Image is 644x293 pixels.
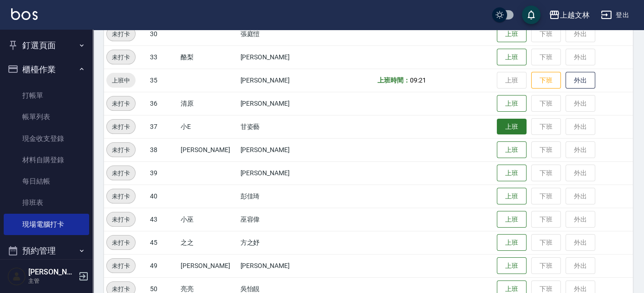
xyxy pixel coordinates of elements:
[178,45,238,69] td: 酪梨
[497,119,527,135] button: 上班
[238,231,316,254] td: 方之妤
[4,85,89,106] a: 打帳單
[178,231,238,254] td: 之之
[238,22,316,45] td: 張庭愷
[4,171,89,192] a: 每日結帳
[238,254,316,277] td: [PERSON_NAME]
[497,49,527,66] button: 上班
[107,145,135,155] span: 未打卡
[178,115,238,138] td: 小E
[148,185,179,208] td: 40
[148,115,179,138] td: 37
[4,214,89,235] a: 現場電腦打卡
[107,261,135,271] span: 未打卡
[28,268,76,277] h5: [PERSON_NAME]
[148,92,179,115] td: 36
[238,115,316,138] td: 甘姿藝
[107,191,135,201] span: 未打卡
[497,25,527,43] button: 上班
[148,161,179,185] td: 39
[238,69,316,92] td: [PERSON_NAME]
[148,254,179,277] td: 49
[410,76,426,84] span: 09:21
[4,239,89,263] button: 預約管理
[4,192,89,213] a: 排班表
[238,161,316,185] td: [PERSON_NAME]
[107,122,135,132] span: 未打卡
[107,99,135,108] span: 未打卡
[238,185,316,208] td: 彭佳琦
[148,22,179,45] td: 30
[497,211,527,228] button: 上班
[4,128,89,149] a: 現金收支登錄
[178,138,238,161] td: [PERSON_NAME]
[148,208,179,231] td: 43
[497,257,527,274] button: 上班
[377,76,410,84] b: 上班時間：
[148,69,179,92] td: 35
[107,52,135,62] span: 未打卡
[560,9,590,21] div: 上越文林
[238,208,316,231] td: 巫容偉
[238,138,316,161] td: [PERSON_NAME]
[497,188,527,205] button: 上班
[497,141,527,159] button: 上班
[497,165,527,182] button: 上班
[148,45,179,69] td: 33
[107,168,135,178] span: 未打卡
[597,6,633,24] button: 登出
[178,208,238,231] td: 小巫
[148,231,179,254] td: 45
[107,29,135,39] span: 未打卡
[531,72,561,89] button: 下班
[4,149,89,171] a: 材料自購登錄
[106,76,136,85] span: 上班中
[497,234,527,251] button: 上班
[7,267,26,286] img: Person
[178,254,238,277] td: [PERSON_NAME]
[11,8,38,20] img: Logo
[566,72,595,89] button: 外出
[107,238,135,248] span: 未打卡
[28,277,76,285] p: 主管
[522,6,540,24] button: save
[238,45,316,69] td: [PERSON_NAME]
[545,6,593,25] button: 上越文林
[4,33,89,57] button: 釘選頁面
[107,215,135,224] span: 未打卡
[238,92,316,115] td: [PERSON_NAME]
[178,92,238,115] td: 清原
[148,138,179,161] td: 38
[497,95,527,112] button: 上班
[4,106,89,127] a: 帳單列表
[4,57,89,82] button: 櫃檯作業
